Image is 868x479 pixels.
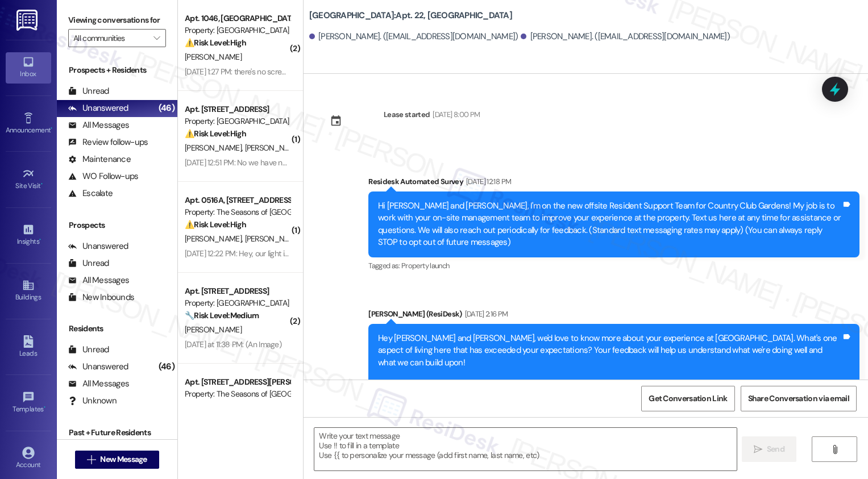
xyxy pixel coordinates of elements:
div: Residents [57,323,177,335]
div: Apt. 0516A, [STREET_ADDRESS][PERSON_NAME] [185,194,290,206]
div: Prospects [57,219,177,231]
div: [DATE] 2:16 PM [462,308,508,320]
strong: 🔧 Risk Level: Medium [185,310,259,320]
div: Unread [68,257,109,269]
div: Review follow-ups [68,136,148,148]
span: Property launch [401,261,449,270]
div: Unread [68,344,109,356]
a: Account [6,443,51,474]
div: Unanswered [68,102,128,114]
span: • [41,180,43,188]
label: Viewing conversations for [68,11,166,29]
button: Get Conversation Link [641,386,734,411]
div: Property: [GEOGRAPHIC_DATA] [185,115,290,127]
button: New Message [75,451,159,469]
div: Apt. [STREET_ADDRESS] [185,103,290,115]
div: [DATE] 12:22 PM: Hey, our light in our bathroom is still out but everything else was replaced! [185,248,480,259]
span: Share Conversation via email [748,393,849,405]
span: New Message [100,453,147,465]
span: [PERSON_NAME] [244,234,301,244]
i:  [87,455,95,464]
div: Property: The Seasons of [GEOGRAPHIC_DATA] [185,388,290,400]
div: Unknown [68,395,117,407]
div: All Messages [68,378,129,390]
span: • [51,124,52,132]
span: Send [767,443,784,455]
div: Past + Future Residents [57,427,177,439]
a: Leads [6,332,51,363]
button: Send [742,436,797,462]
div: [DATE] 8:00 PM [430,109,480,120]
a: Templates • [6,388,51,418]
span: [PERSON_NAME] [244,143,301,153]
span: • [44,403,45,411]
div: Apt. 1046, [GEOGRAPHIC_DATA] [185,13,290,24]
div: All Messages [68,274,129,286]
div: Property: [GEOGRAPHIC_DATA] [185,297,290,309]
button: Share Conversation via email [741,386,857,411]
div: [PERSON_NAME]. ([EMAIL_ADDRESS][DOMAIN_NAME]) [521,31,730,43]
span: [PERSON_NAME] [185,52,242,62]
div: Residesk Automated Survey [368,176,859,191]
div: Apt. [STREET_ADDRESS] [185,285,290,297]
div: Unanswered [68,240,128,252]
a: Buildings [6,276,51,306]
a: Inbox [6,52,51,83]
div: Apt. [STREET_ADDRESS][PERSON_NAME] [185,376,290,388]
a: Site Visit • [6,164,51,195]
div: (46) [156,358,177,376]
div: [DATE] at 11:38 PM: (An Image) [185,339,281,349]
div: All Messages [68,119,129,131]
div: [DATE] 12:18 PM [463,176,511,188]
img: ResiDesk Logo [16,10,40,31]
div: [DATE] 1:27 PM: there's no screen in my kitchen or bathroom [185,66,379,77]
div: (46) [156,99,177,117]
div: Escalate [68,188,113,199]
i:  [830,445,839,454]
i:  [153,34,160,43]
span: [PERSON_NAME] [185,234,245,244]
i:  [754,445,762,454]
div: Tagged as: [368,257,859,274]
strong: ⚠️ Risk Level: High [185,128,246,139]
span: [PERSON_NAME] [185,324,242,335]
strong: ⚠️ Risk Level: High [185,219,246,230]
div: Unanswered [68,361,128,373]
div: Maintenance [68,153,131,165]
div: [PERSON_NAME]. ([EMAIL_ADDRESS][DOMAIN_NAME]) [309,31,518,43]
input: All communities [73,29,148,47]
span: Get Conversation Link [649,393,727,405]
div: Unread [68,85,109,97]
div: [PERSON_NAME] (ResiDesk) [368,308,859,324]
div: Prospects + Residents [57,64,177,76]
div: Hi [PERSON_NAME] and [PERSON_NAME], I'm on the new offsite Resident Support Team for Country Club... [378,200,841,249]
div: Property: [GEOGRAPHIC_DATA] [185,24,290,36]
div: Hey [PERSON_NAME] and [PERSON_NAME], we'd love to know more about your experience at [GEOGRAPHIC_... [378,332,841,454]
a: Insights • [6,220,51,251]
div: WO Follow-ups [68,170,138,182]
span: [PERSON_NAME] [185,143,245,153]
div: [DATE] 12:51 PM: No we have not heard back from anyone [185,157,372,168]
strong: ⚠️ Risk Level: High [185,38,246,48]
b: [GEOGRAPHIC_DATA]: Apt. 22, [GEOGRAPHIC_DATA] [309,10,512,22]
div: Lease started [384,109,430,120]
div: Property: The Seasons of [GEOGRAPHIC_DATA] [185,206,290,218]
div: New Inbounds [68,291,134,303]
span: • [39,236,41,244]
